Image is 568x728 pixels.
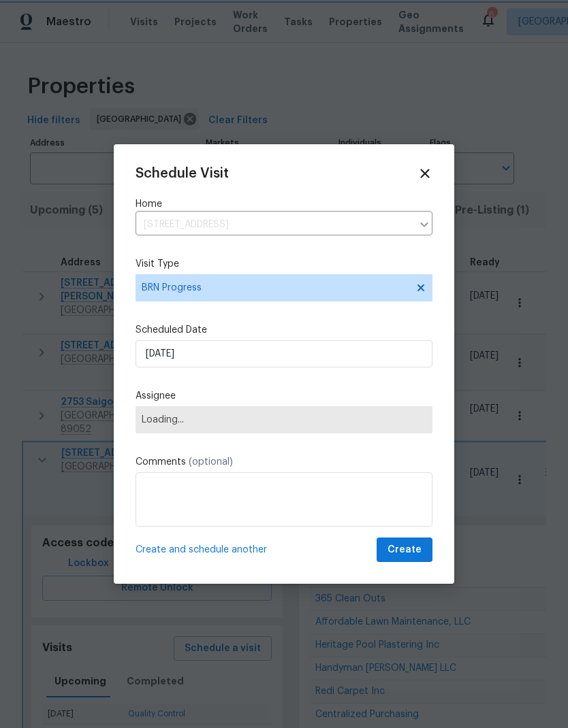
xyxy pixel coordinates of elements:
input: Enter in an address [136,214,412,235]
label: Scheduled Date [136,323,432,337]
span: BRN Progress [142,281,407,295]
span: Schedule Visit [136,167,229,180]
button: Create [377,537,432,563]
input: M/D/YYYY [136,340,432,367]
span: Create [388,542,422,559]
span: Create and schedule another [136,543,267,557]
label: Visit Type [136,257,432,271]
span: (optional) [189,457,233,467]
label: Comments [136,455,432,469]
label: Assignee [136,389,432,403]
span: Loading... [142,414,426,425]
span: Close [417,166,432,181]
label: Home [136,197,432,211]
